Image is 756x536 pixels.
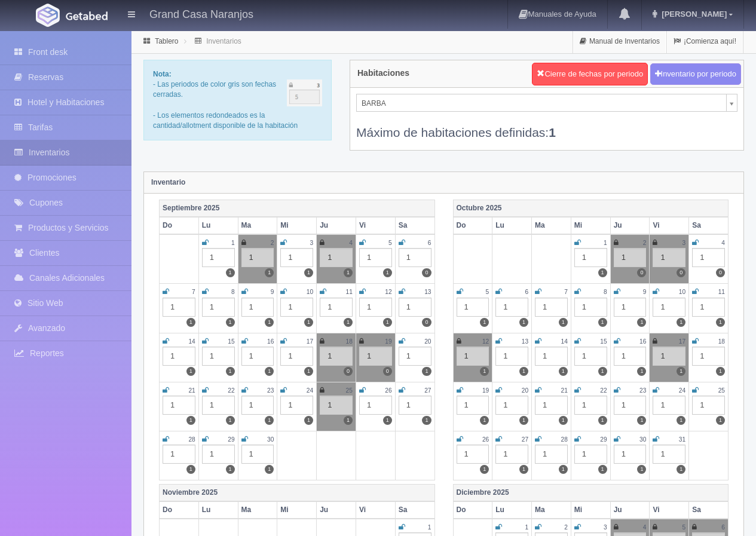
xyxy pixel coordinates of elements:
[163,396,195,415] div: 1
[574,396,607,415] div: 1
[160,501,199,519] th: Do
[692,396,725,415] div: 1
[453,217,492,234] th: Do
[383,416,392,425] label: 1
[453,200,729,217] th: Octubre 2025
[598,268,607,277] label: 1
[359,248,392,267] div: 1
[385,338,391,345] small: 19
[265,318,274,327] label: 1
[362,94,721,112] span: BARBA
[307,289,313,295] small: 10
[186,416,195,425] label: 1
[346,289,353,295] small: 11
[356,94,737,112] a: BARBA
[692,347,725,366] div: 1
[359,347,392,366] div: 1
[573,30,666,53] a: Manual de Inventarios
[482,387,489,394] small: 19
[677,268,685,277] label: 0
[716,416,725,425] label: 1
[604,240,607,246] small: 1
[241,248,274,267] div: 1
[186,318,195,327] label: 1
[679,289,685,295] small: 10
[495,445,528,464] div: 1
[202,248,235,267] div: 1
[650,217,689,234] th: Vi
[457,347,489,366] div: 1
[428,524,431,531] small: 1
[280,347,313,366] div: 1
[667,30,743,53] a: ¡Comienza aquí!
[226,268,235,277] label: 1
[202,396,235,415] div: 1
[346,387,353,394] small: 25
[614,347,647,366] div: 1
[559,416,568,425] label: 1
[716,318,725,327] label: 1
[228,436,234,443] small: 29
[399,298,431,317] div: 1
[600,338,607,345] small: 15
[571,501,610,519] th: Mi
[637,318,646,327] label: 1
[422,318,431,327] label: 0
[525,524,528,531] small: 1
[679,338,685,345] small: 17
[650,501,689,519] th: Vi
[453,501,492,519] th: Do
[304,318,313,327] label: 1
[716,367,725,376] label: 1
[320,347,353,366] div: 1
[267,436,274,443] small: 30
[424,289,431,295] small: 13
[280,396,313,415] div: 1
[492,217,532,234] th: Lu
[267,338,274,345] small: 16
[480,367,489,376] label: 1
[650,63,741,85] button: Inventario por periodo
[718,289,725,295] small: 11
[525,289,528,295] small: 6
[718,338,725,345] small: 18
[188,338,195,345] small: 14
[198,501,238,519] th: Lu
[718,387,725,394] small: 25
[356,217,395,234] th: Vi
[359,396,392,415] div: 1
[564,289,568,295] small: 7
[457,298,489,317] div: 1
[689,501,729,519] th: Sa
[271,289,274,295] small: 9
[422,416,431,425] label: 1
[639,387,646,394] small: 23
[574,347,607,366] div: 1
[692,248,725,267] div: 1
[383,367,392,376] label: 0
[574,248,607,267] div: 1
[453,484,729,501] th: Diciembre 2025
[639,436,646,443] small: 30
[610,217,650,234] th: Ju
[277,217,317,234] th: Mi
[192,289,195,295] small: 7
[604,289,607,295] small: 8
[143,60,332,140] div: - Las periodos de color gris son fechas cerradas. - Los elementos redondeados es la cantidad/allo...
[564,524,568,531] small: 2
[637,268,646,277] label: 0
[679,387,685,394] small: 24
[344,268,353,277] label: 1
[643,524,647,531] small: 4
[163,445,195,464] div: 1
[356,501,395,519] th: Vi
[399,248,431,267] div: 1
[160,217,199,234] th: Do
[614,248,647,267] div: 1
[535,298,568,317] div: 1
[610,501,650,519] th: Ju
[659,10,727,19] span: [PERSON_NAME]
[637,416,646,425] label: 1
[304,416,313,425] label: 1
[241,347,274,366] div: 1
